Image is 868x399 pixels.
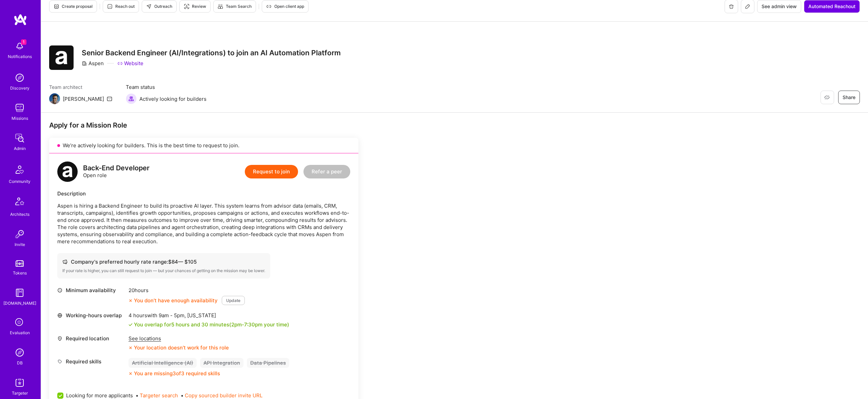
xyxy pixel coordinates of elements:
[126,83,206,91] span: Team status
[16,260,24,267] img: tokens
[66,392,133,399] span: Looking for more applicants
[57,161,78,182] img: logo
[184,4,189,9] i: icon Targeter
[146,3,172,9] span: Outreach
[13,316,26,329] i: icon SelectionTeam
[126,93,137,104] img: Actively looking for builders
[824,95,830,100] i: icon EyeClosed
[13,227,26,241] img: Invite
[57,190,350,197] div: Description
[838,91,860,104] button: Share
[843,94,855,101] span: Share
[107,3,135,9] span: Reach out
[17,359,23,366] div: DB
[15,241,25,248] div: Invite
[57,287,125,294] div: Minimum availability
[13,269,27,277] div: Tokens
[129,358,197,368] div: Artificial Intelligence (AI)
[139,95,206,102] span: Actively looking for builders
[107,96,112,101] i: icon Mail
[8,53,32,60] div: Notifications
[245,165,298,178] button: Request to join
[117,60,143,67] a: Website
[762,3,797,10] span: See admin view
[808,3,855,10] span: Automated Reachout
[82,49,341,57] h3: Senior Backend Engineer (AI/Integrations) to join an AI Automation Platform
[12,115,28,122] div: Missions
[82,60,104,67] div: Aspen
[62,268,265,273] div: If your rate is higher, you can still request to join — but your chances of getting on the missio...
[13,286,26,300] img: guide book
[303,165,350,178] button: Refer a peer
[103,0,139,13] button: Reach out
[49,138,358,153] div: We’re actively looking for builders. This is the best time to request to join.
[57,288,62,293] i: icon Clock
[83,165,150,179] div: Open role
[62,258,265,265] div: Company's preferred hourly rate range: $ 84 — $ 105
[262,0,309,13] button: Open client app
[185,392,262,399] button: Copy sourced builder invite URL
[57,359,62,364] i: icon Tag
[9,178,31,185] div: Community
[222,296,245,305] button: Update
[157,312,187,319] span: 9am - 5pm ,
[218,3,252,9] span: Team Search
[134,370,220,377] div: You are missing 3 of 3 required skills
[57,202,350,245] p: Aspen is hiring a Backend Engineer to build its proactive AI layer. This system learns from advis...
[129,287,245,294] div: 20 hours
[129,323,133,327] i: icon Check
[129,346,133,350] i: icon CloseOrange
[10,84,29,92] div: Discovery
[129,344,229,351] div: Your location doesn’t work for this role
[13,131,26,145] img: admin teamwork
[21,39,26,45] span: 1
[129,312,289,319] div: 4 hours with [US_STATE]
[142,0,177,13] button: Outreach
[12,389,28,397] div: Targeter
[13,71,26,84] img: discovery
[57,313,62,318] i: icon World
[57,335,125,342] div: Required location
[247,358,289,368] div: Data Pipelines
[57,312,125,319] div: Working-hours overlap
[184,3,206,9] span: Review
[49,93,60,104] img: Team Architect
[200,358,243,368] div: API Integration
[129,372,133,376] i: icon CloseOrange
[12,194,28,211] img: Architects
[57,336,62,341] i: icon Location
[129,335,229,342] div: See locations
[54,3,93,9] span: Create proposal
[62,259,67,264] i: icon Cash
[57,358,125,365] div: Required skills
[213,0,256,13] button: Team Search
[129,299,133,303] i: icon CloseOrange
[54,4,59,9] i: icon Proposal
[129,297,218,304] div: You don’t have enough availability
[13,376,26,389] img: Skill Targeter
[14,14,27,26] img: logo
[83,165,150,172] div: Back-End Developer
[136,392,178,399] span: •
[13,346,26,359] img: Admin Search
[266,3,304,9] span: Open client app
[3,300,36,307] div: [DOMAIN_NAME]
[10,211,29,218] div: Architects
[49,83,112,91] span: Team architect
[13,39,26,53] img: bell
[181,392,262,399] span: •
[12,161,28,178] img: Community
[49,121,358,130] div: Apply for a Mission Role
[63,95,104,102] div: [PERSON_NAME]
[231,321,262,328] span: 2pm - 7:30pm
[13,101,26,115] img: teamwork
[179,0,211,13] button: Review
[49,0,97,13] button: Create proposal
[14,145,26,152] div: Admin
[134,321,289,328] div: You overlap for 5 hours and 30 minutes ( your time)
[140,392,178,399] button: Targeter search
[49,45,74,70] img: Company Logo
[10,329,30,336] div: Evaluation
[82,61,87,66] i: icon CompanyGray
